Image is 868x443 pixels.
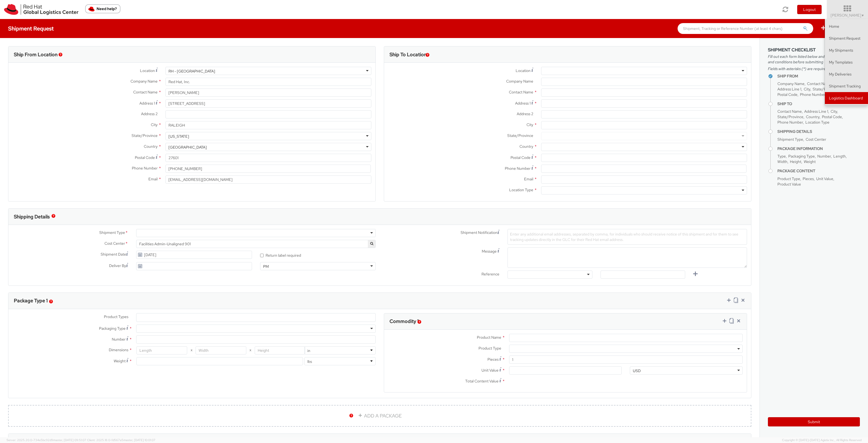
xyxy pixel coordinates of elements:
a: Logistics Dashboard [825,92,868,104]
h4: Package Content [777,169,860,173]
span: Postal Code [777,92,797,97]
span: Company Name [506,79,533,84]
span: State/Province [507,133,533,138]
span: Unit Value [816,176,833,181]
input: Shipment, Tracking or Reference Number (at least 4 chars) [678,23,813,34]
span: Facilities Admin-Unaligned 901 [139,241,373,246]
div: RH - [GEOGRAPHIC_DATA] [168,68,215,74]
h3: Commodity 1 [390,319,419,324]
span: Enter any additional email addresses, separated by comma, for individuals who should receive noti... [510,232,738,242]
span: Total Content Value [465,379,499,384]
span: Shipment Type [99,230,125,236]
h4: Ship From [777,74,860,78]
span: Pieces [803,176,814,181]
span: Cost Center [806,137,826,142]
a: My Templates [825,56,868,68]
span: Contact Name [509,90,533,95]
a: My Deliveries [825,68,868,80]
span: Email [148,177,158,181]
span: Phone Number [505,166,531,171]
span: City [526,122,533,127]
span: State/Province [813,87,839,92]
h3: Ship To Location [390,52,427,57]
span: Postal Code [135,155,155,160]
div: PM [263,264,269,269]
span: State/Province [132,133,158,138]
button: Need help? [85,4,120,13]
span: Dimensions [109,347,128,352]
span: Product Value [777,182,801,187]
span: Contact Name [133,90,158,95]
span: ▼ [861,13,864,18]
a: ADD A PACKAGE [8,405,751,427]
span: Phone Number [800,92,825,97]
h3: Ship From Location [14,52,58,57]
span: Contact Name [777,109,802,114]
h4: Shipment Request [8,26,54,32]
span: Facilities Admin-Unaligned 901 [136,240,376,248]
span: Address Line 1 [804,109,828,114]
span: Packaging Type [99,326,126,331]
label: Return label required [260,252,302,258]
span: X [246,346,255,354]
span: Deliver By [109,263,126,269]
input: Width [196,346,246,354]
input: Height [255,346,305,354]
span: master, [DATE] 09:51:07 [53,438,86,442]
span: Location [516,68,531,73]
span: Copyright © [DATE]-[DATE] Agistix Inc., All Rights Reserved [782,438,861,442]
a: Shipment Tracking [825,80,868,92]
span: Product Name [477,335,501,340]
span: Length [833,154,846,159]
span: Pieces [487,357,499,362]
a: My Shipments [825,44,868,56]
h4: Ship To [777,102,860,106]
h3: Package Type 1 [14,298,48,303]
span: Product Type [777,176,800,181]
span: Shipment Date [101,252,126,257]
h3: Shipment Checklist [768,48,860,52]
h4: Shipping Details [777,130,860,134]
span: Country [144,144,158,149]
span: Message [482,249,497,254]
h3: Shipping Details [14,214,50,219]
span: Country [519,144,533,149]
span: City [151,122,158,127]
span: Company Name [777,81,805,86]
span: Email [524,177,533,181]
span: Product Type [478,346,501,351]
span: Height [790,159,801,164]
span: Reference [481,272,499,277]
span: [PERSON_NAME] [831,13,864,18]
span: Unit Value [481,368,499,373]
span: Client: 2025.18.0-fd567a5 [87,438,155,442]
span: Phone Number [132,166,158,171]
span: Location Type [509,187,533,192]
span: Company Name [130,79,158,84]
div: [GEOGRAPHIC_DATA] [168,144,207,150]
span: Fill out each form listed below and agree to the terms and conditions before submitting [768,54,860,65]
span: Address 2 [517,111,533,116]
span: Shipment Type [777,137,803,142]
span: master, [DATE] 10:01:07 [123,438,155,442]
span: Address 2 [141,111,158,116]
span: Shipment Notification [461,230,497,235]
span: State/Province [777,114,803,119]
a: Home [825,20,868,32]
span: Number [817,154,831,159]
input: Return label required [260,254,264,257]
span: Weight [114,359,126,363]
span: Cost Center [104,241,125,247]
span: Phone Number [777,120,803,125]
a: Shipment Request [825,32,868,44]
span: Fields with asterisks (*) are required [768,66,860,71]
span: Number [112,337,126,342]
span: Postal Code [510,155,531,160]
input: Length [136,346,187,354]
img: rh-logistics-00dfa346123c4ec078e1.svg [4,4,78,15]
span: Server: 2025.20.0-734e5bc92d9 [7,438,86,442]
span: Weight [804,159,816,164]
span: Packaging Type [788,154,815,159]
span: City [804,87,810,92]
span: Product Types [104,314,128,319]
